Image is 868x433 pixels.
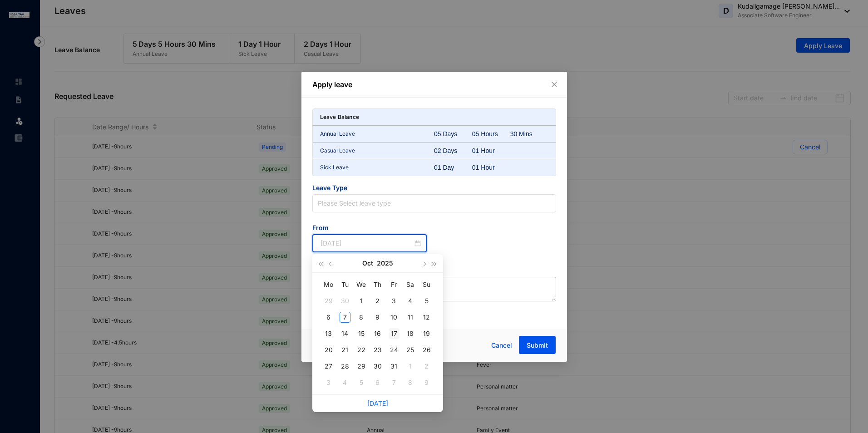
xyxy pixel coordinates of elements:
div: 8 [405,377,416,388]
td: 2025-10-03 [386,293,402,309]
div: 10 [389,312,399,323]
td: 2025-10-27 [321,358,337,374]
div: 30 [340,295,350,306]
div: 27 [323,361,334,372]
td: 2025-11-05 [353,374,370,391]
div: 2 [372,295,383,306]
div: 29 [356,361,367,372]
td: 2025-10-11 [402,309,419,325]
td: 2025-10-19 [419,325,435,342]
p: Leave Balance [320,113,360,122]
td: 2025-10-16 [370,325,386,342]
div: 6 [323,312,334,323]
td: 2025-11-09 [419,374,435,391]
span: close [551,81,558,88]
div: 25 [405,344,416,355]
div: 01 Hour [472,163,510,172]
th: Fr [386,276,402,293]
td: 2025-10-25 [402,342,419,358]
td: 2025-10-14 [337,325,353,342]
td: 2025-10-26 [419,342,435,358]
td: 2025-10-10 [386,309,402,325]
span: Submit [527,341,548,350]
td: 2025-10-17 [386,325,402,342]
div: 9 [421,377,432,388]
div: 9 [372,312,383,323]
div: 31 [389,361,399,372]
div: 30 [372,361,383,372]
div: 02 Days [434,146,472,155]
td: 2025-11-01 [402,358,419,374]
span: From [312,223,427,234]
td: 2025-11-04 [337,374,353,391]
div: 7 [389,377,399,388]
span: Leave Type [312,183,556,194]
td: 2025-10-24 [386,342,402,358]
td: 2025-10-18 [402,325,419,342]
td: 2025-10-29 [353,358,370,374]
span: Cancel [491,340,512,350]
div: 6 [372,377,383,388]
td: 2025-10-02 [370,293,386,309]
p: Sick Leave [320,163,434,172]
td: 2025-11-08 [402,374,419,391]
div: 29 [323,295,334,306]
td: 2025-10-30 [370,358,386,374]
th: Tu [337,276,353,293]
input: Start Date [321,238,413,248]
td: 2025-11-03 [321,374,337,391]
div: 3 [389,295,399,306]
td: 2025-10-04 [402,293,419,309]
td: 2025-10-23 [370,342,386,358]
td: 2025-11-07 [386,374,402,391]
td: 2025-11-02 [419,358,435,374]
div: 28 [340,361,350,372]
td: 2025-11-06 [370,374,386,391]
div: 4 [340,377,350,388]
div: 1 [356,295,367,306]
div: 13 [323,328,334,339]
td: 2025-10-31 [386,358,402,374]
div: 16 [372,328,383,339]
th: Sa [402,276,419,293]
td: 2025-10-08 [353,309,370,325]
div: 4 [405,295,416,306]
div: 12 [421,312,432,323]
td: 2025-10-22 [353,342,370,358]
button: 2025 [377,254,393,272]
td: 2025-10-20 [321,342,337,358]
div: 05 Days [434,129,472,138]
div: 1 [405,361,416,372]
button: Submit [519,336,556,354]
div: 19 [421,328,432,339]
div: 8 [356,312,367,323]
div: 01 Hour [472,146,510,155]
div: 5 [356,377,367,388]
div: 20 [323,344,334,355]
td: 2025-10-01 [353,293,370,309]
td: 2025-10-09 [370,309,386,325]
div: 5 [421,295,432,306]
th: Mo [321,276,337,293]
div: 22 [356,344,367,355]
p: Apply leave [312,79,556,90]
button: Close [549,79,559,89]
td: 2025-10-28 [337,358,353,374]
p: Casual Leave [320,146,434,155]
td: 2025-10-15 [353,325,370,342]
p: Annual Leave [320,129,434,138]
td: 2025-10-21 [337,342,353,358]
div: 17 [389,328,399,339]
th: We [353,276,370,293]
td: 2025-10-06 [321,309,337,325]
div: 23 [372,344,383,355]
div: 14 [340,328,350,339]
div: 15 [356,328,367,339]
th: Th [370,276,386,293]
div: 26 [421,344,432,355]
td: 2025-10-12 [419,309,435,325]
div: 2 [421,361,432,372]
td: 2025-10-05 [419,293,435,309]
button: Oct [362,254,373,272]
div: 24 [389,344,399,355]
